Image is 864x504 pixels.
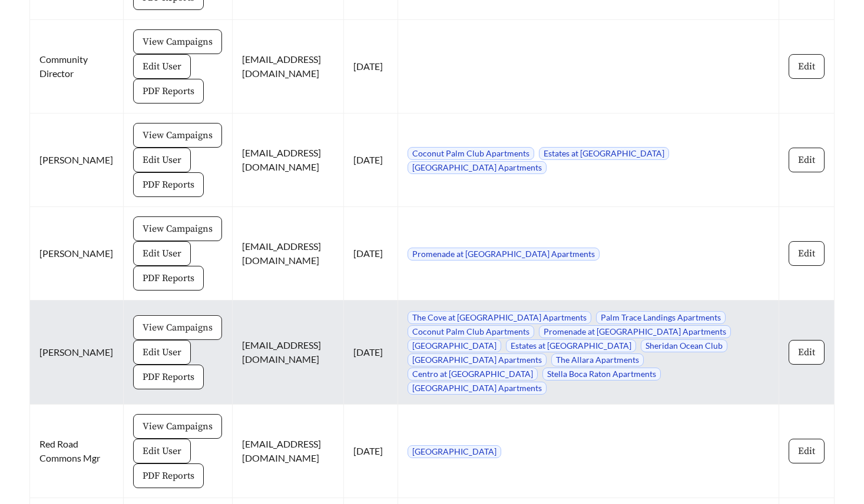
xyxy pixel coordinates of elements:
span: Edit User [143,246,181,261]
span: Sheridan Ocean Club [641,339,727,352]
a: View Campaigns [133,420,222,431]
button: Edit [789,340,825,365]
td: Community Director [30,20,124,114]
td: [PERSON_NAME] [30,301,124,405]
button: PDF Reports [133,365,204,389]
td: [EMAIL_ADDRESS][DOMAIN_NAME] [233,20,344,114]
a: Edit User [133,346,191,357]
button: Edit User [133,148,191,172]
span: The Cove at [GEOGRAPHIC_DATA] Apartments [408,311,591,324]
a: Edit User [133,445,191,456]
span: Edit [798,246,815,261]
td: Red Road Commons Mgr [30,405,124,498]
td: [EMAIL_ADDRESS][DOMAIN_NAME] [233,405,344,498]
span: PDF Reports [143,178,194,192]
span: [GEOGRAPHIC_DATA] Apartments [408,161,547,174]
button: Edit [789,54,825,79]
button: Edit [789,241,825,266]
span: The Allara Apartments [551,353,644,366]
button: Edit User [133,54,191,79]
td: [EMAIL_ADDRESS][DOMAIN_NAME] [233,114,344,207]
td: [DATE] [344,207,398,301]
button: View Campaigns [133,414,222,439]
button: View Campaigns [133,123,222,148]
td: [PERSON_NAME] [30,207,124,301]
span: Edit User [143,153,181,167]
button: Edit User [133,439,191,463]
span: Coconut Palm Club Apartments [408,325,534,338]
a: Edit User [133,153,191,165]
span: [GEOGRAPHIC_DATA] Apartments [408,382,547,395]
button: Edit User [133,340,191,365]
span: PDF Reports [143,370,194,384]
span: Estates at [GEOGRAPHIC_DATA] [506,339,636,352]
a: View Campaigns [133,35,222,46]
span: Edit [798,444,815,458]
span: Edit [798,59,815,74]
td: [EMAIL_ADDRESS][DOMAIN_NAME] [233,301,344,405]
span: View Campaigns [143,419,213,433]
a: View Campaigns [133,129,222,140]
td: [EMAIL_ADDRESS][DOMAIN_NAME] [233,207,344,301]
span: Edit User [143,345,181,359]
td: [DATE] [344,20,398,114]
span: Centro at [GEOGRAPHIC_DATA] [408,368,538,380]
span: Estates at [GEOGRAPHIC_DATA] [539,147,669,160]
span: PDF Reports [143,271,194,285]
a: View Campaigns [133,222,222,233]
span: Edit User [143,444,181,458]
button: View Campaigns [133,216,222,241]
button: View Campaigns [133,29,222,54]
a: Edit User [133,247,191,258]
span: Stella Boca Raton Apartments [542,368,661,380]
span: PDF Reports [143,469,194,483]
button: View Campaigns [133,315,222,340]
span: [GEOGRAPHIC_DATA] [408,445,501,458]
a: View Campaigns [133,321,222,332]
button: PDF Reports [133,463,204,488]
span: Edit User [143,59,181,74]
td: [PERSON_NAME] [30,114,124,207]
span: View Campaigns [143,128,213,142]
td: [DATE] [344,114,398,207]
td: [DATE] [344,405,398,498]
span: Promenade at [GEOGRAPHIC_DATA] Apartments [408,248,600,261]
button: Edit [789,439,825,463]
button: Edit User [133,241,191,266]
span: View Campaigns [143,222,213,236]
span: [GEOGRAPHIC_DATA] Apartments [408,353,547,366]
span: Palm Trace Landings Apartments [596,311,726,324]
span: Edit [798,345,815,359]
button: PDF Reports [133,266,204,291]
a: Edit User [133,60,191,71]
span: Promenade at [GEOGRAPHIC_DATA] Apartments [539,325,731,338]
span: Coconut Palm Club Apartments [408,147,534,160]
button: PDF Reports [133,172,204,197]
span: Edit [798,153,815,167]
button: Edit [789,148,825,172]
td: [DATE] [344,301,398,405]
span: PDF Reports [143,84,194,98]
span: View Campaigns [143,321,213,335]
span: View Campaigns [143,35,213,49]
button: PDF Reports [133,79,204,104]
span: [GEOGRAPHIC_DATA] [408,339,501,352]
